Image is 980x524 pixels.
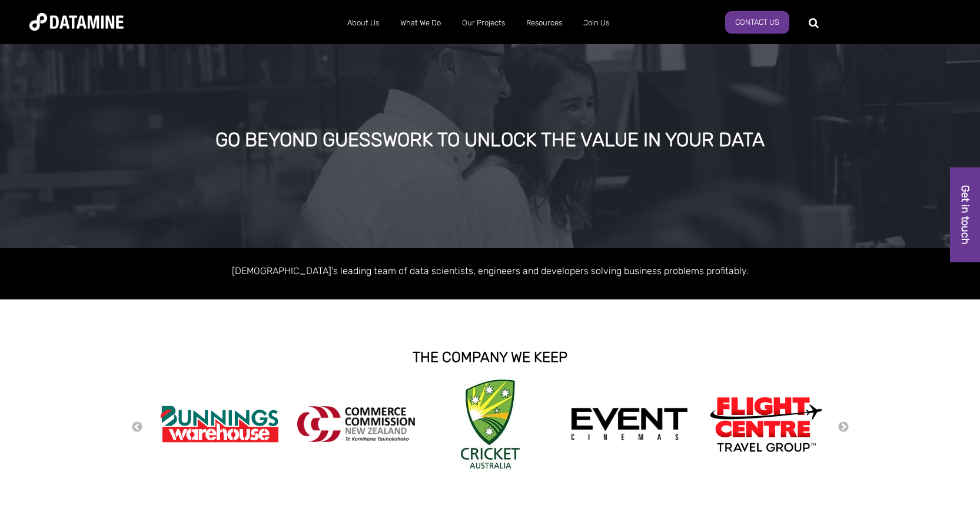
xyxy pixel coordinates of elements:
a: About Us [337,8,390,38]
img: event cinemas [570,407,688,441]
strong: THE COMPANY WE KEEP [413,349,567,365]
a: Resources [516,8,573,38]
a: Join Us [573,8,620,38]
button: Previous [131,421,143,434]
img: commercecommission [297,406,415,442]
div: GO BEYOND GUESSWORK TO UNLOCK THE VALUE IN YOUR DATA [113,130,867,151]
a: Our Projects [451,8,516,38]
a: What We Do [390,8,451,38]
img: Flight Centre [707,394,825,454]
img: Bunnings Warehouse [161,402,278,446]
img: Cricket Australia [461,380,520,469]
a: Contact Us [725,11,789,34]
button: Next [838,421,849,434]
a: Get in touch [950,167,980,262]
p: [DEMOGRAPHIC_DATA]'s leading team of data scientists, engineers and developers solving business p... [155,263,826,279]
img: Datamine [29,13,124,31]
